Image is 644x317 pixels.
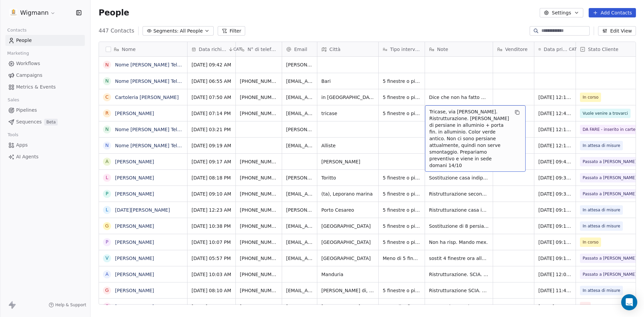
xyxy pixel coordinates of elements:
[199,46,227,53] span: Data richiesta
[429,207,489,213] span: Ristrutturazione casa indipendente. Attualmente alluminio. Non sopporta gli spifferi. Vuole sempr...
[240,223,278,229] span: [PHONE_NUMBER]
[240,287,278,294] span: [PHONE_NUMBER]
[105,255,109,262] div: V
[390,46,421,53] span: Tipo intervento
[55,302,86,308] span: Help & Support
[49,302,86,308] a: Help & Support
[20,8,49,17] span: Wigmann
[583,110,628,117] span: Vuole venire a trovarci
[583,303,588,310] span: No
[583,158,637,165] span: Passato a [PERSON_NAME]
[180,28,203,35] span: All People
[286,94,313,101] span: [EMAIL_ADDRESS][DOMAIN_NAME]
[538,174,572,181] span: [DATE] 09:38 AM
[538,126,572,133] span: [DATE] 12:17 PM
[538,255,572,262] span: [DATE] 09:11 AM
[429,191,489,197] span: Ristrutturazione seconda casa. Indipendente. [PERSON_NAME] spendere poco quindi vuole pvc [PERSON...
[321,271,374,278] span: Manduria
[16,60,40,67] span: Workflows
[321,110,374,117] span: tricase
[105,158,109,165] div: A
[321,223,374,229] span: [GEOGRAPHIC_DATA]
[583,207,620,213] span: In attesa di misure
[240,78,278,85] span: [PHONE_NUMBER]
[240,174,278,181] span: [PHONE_NUMBER]
[99,42,187,56] div: Nome
[538,110,572,117] span: [DATE] 12:43 PM
[5,116,85,127] a: SequencesBeta
[106,239,108,246] div: P
[429,239,489,246] span: Non ha risp. Mando mex.
[44,119,58,125] span: Beta
[583,142,620,149] span: In attesa di misure
[192,174,231,181] span: [DATE] 08:18 PM
[429,255,489,262] span: sostit 4 finestre ora alluminio - vuole pvc [PERSON_NAME] non più di 4500 , ha altri prev entro d...
[538,271,572,278] span: [DATE] 12:04 PM
[383,223,421,229] span: 5 finestre o più di 5
[4,48,32,58] span: Marketing
[16,153,39,160] span: AI Agents
[5,95,22,105] span: Sales
[192,126,231,133] span: [DATE] 03:21 PM
[192,78,231,85] span: [DATE] 06:55 AM
[286,174,313,181] span: [PERSON_NAME][EMAIL_ADDRESS][PERSON_NAME][DOMAIN_NAME]
[383,239,421,246] span: 5 finestre o più di 5
[583,271,637,278] span: Passato a [PERSON_NAME]
[583,126,640,133] span: DA FARE - inserito in cartella
[294,46,307,53] span: Email
[192,191,231,197] span: [DATE] 09:10 AM
[383,78,421,85] span: 5 finestre o più di 5
[321,142,374,149] span: Alliste
[286,78,313,85] span: [EMAIL_ADDRESS][DOMAIN_NAME]
[429,303,489,310] span: Segreteria. Mando mex. Rispondono al messaggio dicendo che hanno già risolto.
[192,287,231,294] span: [DATE] 08:10 AM
[383,191,421,197] span: 5 finestre o più di 5
[588,46,619,53] span: Stato Cliente
[115,288,154,293] a: [PERSON_NAME]
[192,207,231,213] span: [DATE] 12:23 AM
[583,174,637,181] span: Passato a [PERSON_NAME]
[105,126,109,133] div: N
[187,42,235,56] div: Data richiestaCAT
[429,94,489,101] span: Dice che non ha fatto nessuna richiesta di infissi. Non è Cartoleria [PERSON_NAME]. Mando mail
[115,95,179,100] a: Cartoleria [PERSON_NAME]
[321,78,374,85] span: Bari
[192,239,231,246] span: [DATE] 10:07 PM
[106,174,108,181] div: L
[329,46,340,53] span: Città
[240,271,278,278] span: [PHONE_NUMBER]
[534,42,576,56] div: Data primo contattoCAT
[544,46,568,53] span: Data primo contatto
[538,223,572,229] span: [DATE] 09:13 AM
[5,35,85,46] a: People
[105,77,109,85] div: N
[16,107,37,114] span: Pipelines
[115,207,170,213] a: [DATE][PERSON_NAME]
[286,61,313,68] span: [PERSON_NAME][EMAIL_ADDRESS][DOMAIN_NAME]
[115,304,154,309] a: [PERSON_NAME]
[321,174,374,181] span: Toritto
[105,287,109,294] div: G
[583,239,598,246] span: In corso
[115,272,154,277] a: [PERSON_NAME]
[5,130,21,140] span: Tools
[236,42,282,56] div: N° di telefono
[429,271,489,278] span: Ristrutturazione. SCIA. 2 casa. Attualmente legno. 7 INFISSI CIRCA. E' necessario lo smaltimento....
[383,287,421,294] span: 5 finestre o più di 5
[583,223,620,229] span: In attesa di misure
[538,191,572,197] span: [DATE] 09:36 AM
[321,239,374,246] span: [GEOGRAPHIC_DATA]
[105,61,109,68] div: N
[321,207,374,213] span: Porto Cesareo
[240,94,278,101] span: [PHONE_NUMBER]
[115,143,638,148] a: Nome [PERSON_NAME] Telefono [PHONE_NUMBER] Città Alliste Email [EMAIL_ADDRESS][DOMAIN_NAME] Infor...
[538,94,572,101] span: [DATE] 12:19 PM
[321,287,374,294] span: [PERSON_NAME] di, [GEOGRAPHIC_DATA]
[192,271,231,278] span: [DATE] 10:03 AM
[192,303,231,310] span: [DATE] 08:38 PM
[383,303,421,310] span: Meno di 5 finestre
[429,174,489,181] span: Sostituzione casa indipendente. Piano terra e primo piano. vorrebbe rendere ristrutt. risparmio e...
[115,175,154,180] a: [PERSON_NAME]
[321,303,374,310] span: [PERSON_NAME]
[583,94,598,101] span: In corso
